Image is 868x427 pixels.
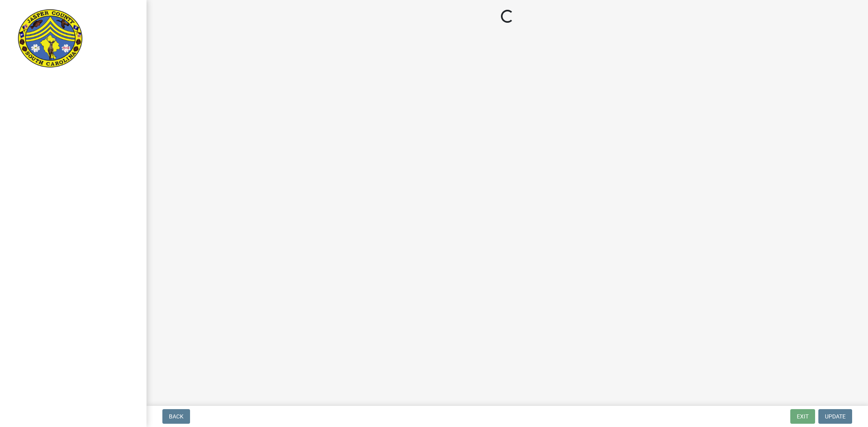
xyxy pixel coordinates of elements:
span: Update [825,413,846,420]
button: Back [162,409,190,424]
img: Jasper County, South Carolina [16,9,84,70]
span: Back [169,413,184,420]
button: Update [818,409,852,424]
button: Exit [790,409,815,424]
